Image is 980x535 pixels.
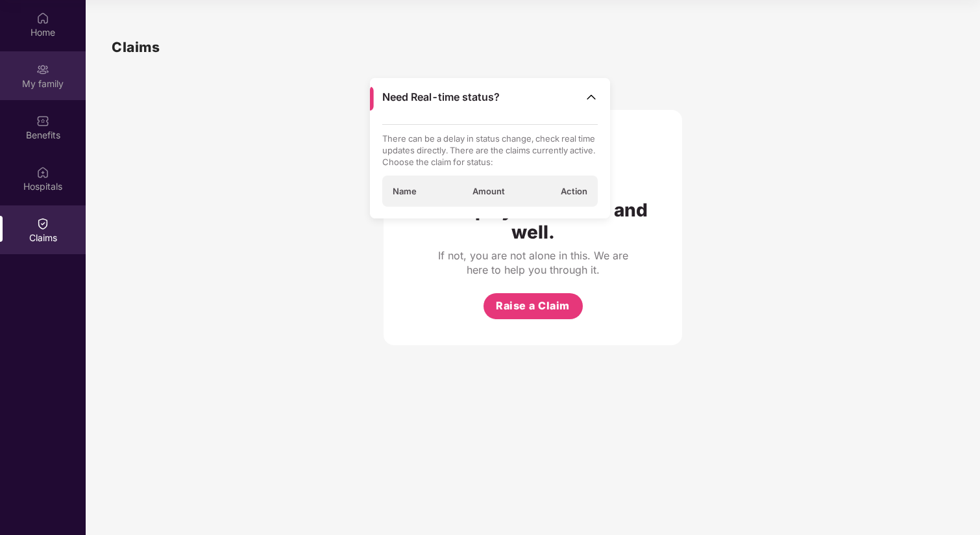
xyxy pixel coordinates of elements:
[36,166,49,179] img: svg+xml;base64,PHN2ZyBpZD0iSG9zcGl0YWxzIiB4bWxucz0iaHR0cDovL3d3dy53My5vcmcvMjAwMC9zdmciIHdpZHRoPS...
[36,12,49,25] img: svg+xml;base64,PHN2ZyBpZD0iSG9tZSIgeG1sbnM9Imh0dHA6Ly93d3cudzMub3JnLzIwMDAvc3ZnIiB3aWR0aD0iMjAiIG...
[496,298,570,314] span: Raise a Claim
[393,185,417,197] span: Name
[36,217,49,230] img: svg+xml;base64,PHN2ZyBpZD0iQ2xhaW0iIHhtbG5zPSJodHRwOi8vd3d3LnczLm9yZy8yMDAwL3N2ZyIgd2lkdGg9IjIwIi...
[112,36,160,58] h1: Claims
[36,114,49,127] img: svg+xml;base64,PHN2ZyBpZD0iQmVuZWZpdHMiIHhtbG5zPSJodHRwOi8vd3d3LnczLm9yZy8yMDAwL3N2ZyIgd2lkdGg9Ij...
[382,90,500,104] span: Need Real-time status?
[585,90,598,103] img: Toggle Icon
[382,133,598,168] p: There can be a delay in status change, check real time updates directly. There are the claims cur...
[472,185,505,197] span: Amount
[561,185,587,197] span: Action
[484,293,583,319] button: Raise a Claim
[410,199,656,243] div: We hope you are safe and well.
[435,248,630,277] div: If not, you are not alone in this. We are here to help you through it.
[36,63,49,76] img: svg+xml;base64,PHN2ZyB3aWR0aD0iMjAiIGhlaWdodD0iMjAiIHZpZXdCb3g9IjAgMCAyMCAyMCIgZmlsbD0ibm9uZSIgeG...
